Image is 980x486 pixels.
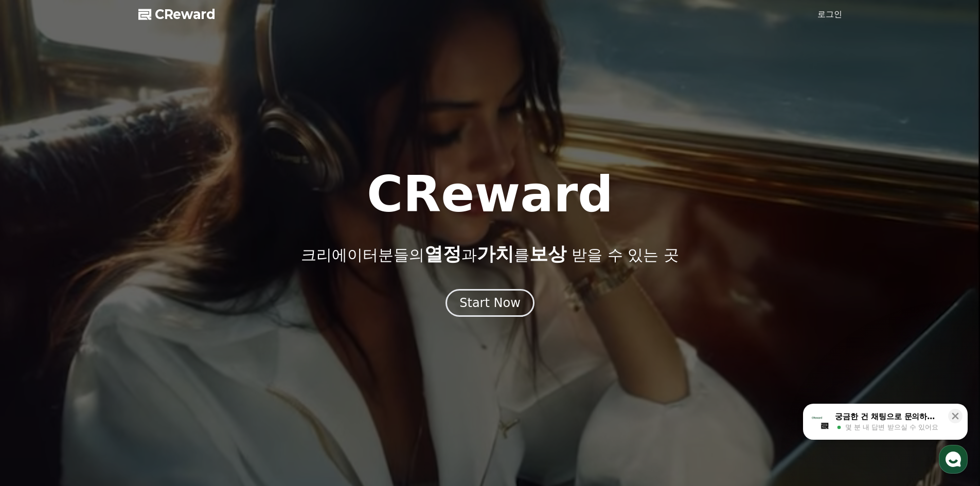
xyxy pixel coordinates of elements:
a: 대화 [68,326,133,352]
a: 로그인 [817,8,842,21]
span: 홈 [32,341,39,350]
span: 가치 [477,243,514,264]
span: 대화 [94,342,106,350]
span: 보상 [529,243,566,264]
h1: CReward [367,170,613,219]
a: 설정 [133,326,198,352]
a: 홈 [3,326,68,352]
a: Start Now [446,299,534,309]
button: Start Now [446,289,534,317]
p: 크리에이터분들의 과 를 받을 수 있는 곳 [301,244,679,264]
a: CReward [138,6,216,23]
span: 열정 [424,243,461,264]
div: Start Now [459,295,521,311]
span: 설정 [159,341,171,350]
span: CReward [155,6,216,23]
